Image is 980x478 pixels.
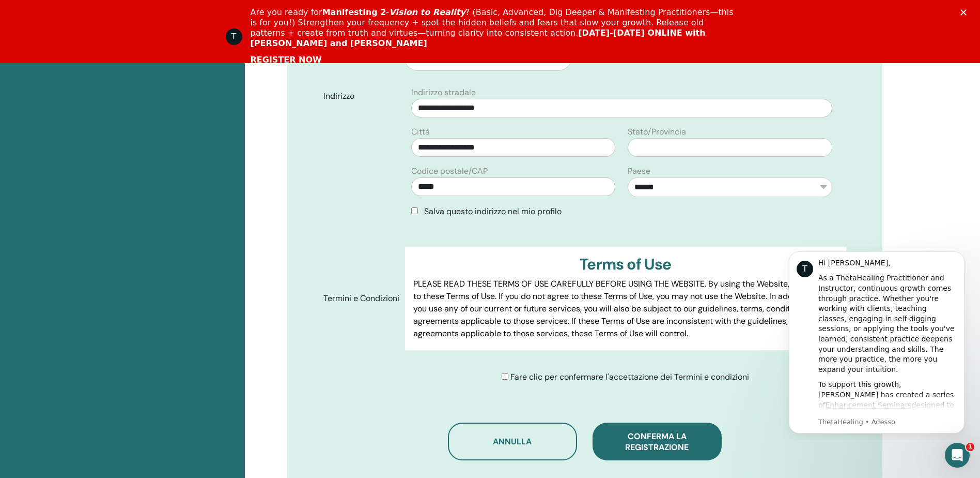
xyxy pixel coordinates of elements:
[945,443,970,468] iframe: Intercom live chat
[226,28,242,45] div: Profile image for ThetaHealing
[424,206,562,217] span: Salva questo indirizzo nel mio profilo
[316,86,406,106] label: Indirizzo
[322,7,386,17] b: Manifesting 2
[413,255,837,274] h3: Terms of Use
[960,9,971,16] div: Chiudi
[493,436,532,447] span: Annulla
[45,175,183,185] p: Message from ThetaHealing, sent Adesso
[773,242,980,440] iframe: Intercom notifications messaggio
[593,423,722,460] button: Conferma la registrazione
[411,86,476,99] label: Indirizzo stradale
[251,28,706,48] b: [DATE]-[DATE] ONLINE with [PERSON_NAME] and [PERSON_NAME]
[251,7,738,49] div: Are you ready for - ? (Basic, Advanced, Dig Deeper & Manifesting Practitioners—this is for you!) ...
[510,371,749,382] span: Fare clic per confermare l'accettazione dei Termini e condizioni
[411,126,430,138] label: Città
[389,7,465,17] i: Vision to Reality
[316,289,406,308] label: Termini e Condizioni
[45,138,183,249] div: To support this growth, [PERSON_NAME] has created a series of designed to help you refine your kn...
[52,159,138,167] a: Enhancement Seminars
[448,423,577,460] button: Annulla
[413,278,837,340] p: PLEASE READ THESE TERMS OF USE CAREFULLY BEFORE USING THE WEBSITE. By using the Website, you agre...
[628,126,686,138] label: Stato/Provincia
[625,431,689,453] span: Conferma la registrazione
[628,165,650,177] label: Paese
[966,443,974,451] span: 1
[411,165,488,177] label: Codice postale/CAP
[251,55,322,66] a: REGISTER NOW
